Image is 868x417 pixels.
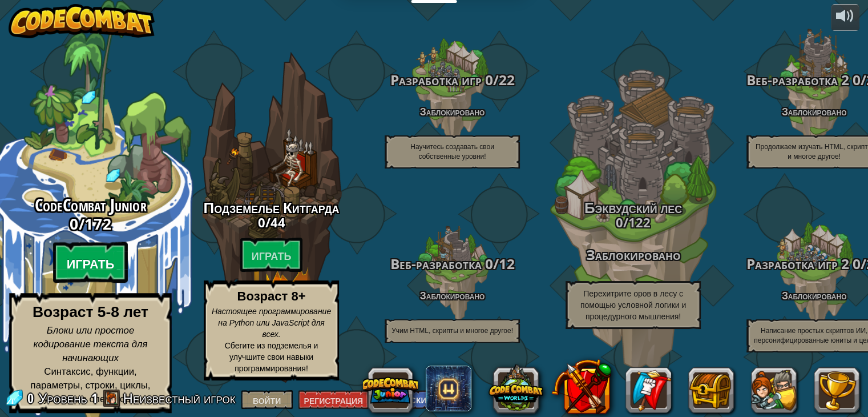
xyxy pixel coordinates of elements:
[420,288,485,302] font: Заблокировано
[499,70,515,89] font: 22
[252,249,292,263] font: Играть
[746,254,849,273] font: Разработка игр 2
[410,143,494,161] font: Научитесь создавать свои собственные уровни!
[84,213,111,234] font: 172
[123,389,236,407] font: Неизвестный игрок
[623,214,628,231] font: /
[304,395,364,406] font: Регистрация
[746,70,849,89] font: Веб-разработка 2
[831,4,859,31] button: Регулировать громкость
[204,197,340,218] font: Подземелье Китгарда
[241,390,293,409] button: Войти
[271,214,285,231] font: 44
[485,254,493,273] font: 0
[493,254,499,273] font: /
[298,390,369,409] button: Регистрация
[861,254,866,273] font: /
[35,193,147,218] font: CodeCombat Junior
[584,197,682,218] font: Бэквудский лес
[493,70,499,89] font: /
[67,255,115,272] font: Играть
[628,214,651,231] font: 122
[853,70,861,89] font: 0
[258,214,265,231] font: 0
[616,214,623,231] font: 0
[33,304,148,321] font: Возраст 5-8 лет
[390,70,482,89] font: Разработка игр
[212,307,331,339] font: Настоящее программирование на Python или JavaScript для всех.
[27,389,34,407] font: 0
[225,341,318,373] font: Сбегите из подземелья и улучшите свои навыки программирования!
[31,366,151,404] font: Синтаксис, функции, параметры, строки, циклы, условные операторы
[181,36,362,398] div: Пройдите предыдущий мир, чтобы разблокировать
[79,213,85,234] font: /
[237,289,306,303] font: Возраст 8+
[499,254,515,273] font: 12
[9,4,155,38] img: CodeCombat — научитесь программировать, играя в игру
[390,254,482,273] font: Веб-разработка
[782,105,847,118] font: Заблокировано
[586,245,681,264] font: Заблокировано
[34,324,148,363] font: Блоки или простое кодирование текста для начинающих
[420,105,485,118] font: Заблокировано
[853,254,861,273] font: 0
[580,289,686,321] font: Перехитрите оров в лесу с помощью условной логики и процедурного мышления!
[91,389,98,407] font: 1
[265,214,271,231] font: /
[861,70,866,89] font: /
[782,288,847,302] font: Заблокировано
[38,389,87,407] font: Уровень
[485,70,493,89] font: 0
[391,327,513,335] font: Учим HTML, скрипты и многое другое!
[70,213,79,234] font: 0
[253,395,281,406] font: Войти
